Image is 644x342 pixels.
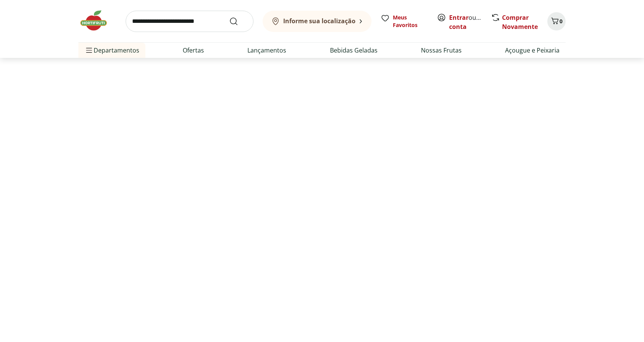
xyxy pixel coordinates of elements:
span: ou [449,13,483,31]
a: Bebidas Geladas [330,46,378,55]
button: Carrinho [547,12,566,30]
a: Comprar Novamente [502,13,538,31]
a: Entrar [449,13,469,22]
span: Departamentos [84,41,139,59]
a: Ofertas [183,46,204,55]
span: Meus Favoritos [393,14,428,29]
a: Lançamentos [247,46,286,55]
b: Informe sua localização [283,17,355,25]
img: Hortifruti [78,9,116,32]
button: Menu [84,41,94,59]
button: Informe sua localização [263,11,371,32]
button: Submit Search [229,17,247,26]
span: 0 [560,18,563,25]
a: Criar conta [449,13,491,31]
a: Nossas Frutas [421,46,462,55]
a: Meus Favoritos [381,14,428,29]
a: Açougue e Peixaria [505,46,560,55]
input: search [126,11,253,32]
